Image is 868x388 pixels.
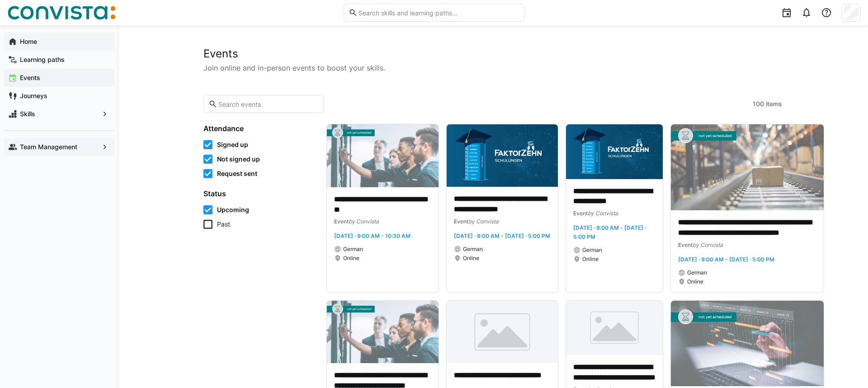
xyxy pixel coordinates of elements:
[573,210,588,217] span: Event
[678,241,693,248] span: Event
[447,301,558,363] img: image
[217,220,230,229] span: Past
[217,155,260,164] span: Not signed up
[566,124,663,179] img: image
[454,218,468,225] span: Event
[573,224,646,240] span: [DATE] · 9:00 AM - [DATE] · 5:00 PM
[334,218,349,225] span: Event
[203,189,316,198] h4: Status
[678,256,774,263] span: [DATE] · 9:00 AM - [DATE] · 5:00 PM
[447,124,558,187] img: image
[671,124,824,210] img: image
[203,124,316,133] h4: Attendance
[203,47,782,61] h2: Events
[358,9,519,17] input: Search skills and learning paths…
[463,246,483,253] span: German
[468,218,499,225] span: by Convista
[343,255,359,262] span: Online
[454,232,550,239] span: [DATE] · 9:00 AM - [DATE] · 5:00 PM
[588,210,618,217] span: by Convista
[582,256,599,263] span: Online
[582,246,602,254] span: German
[217,169,257,178] span: Request sent
[671,301,824,387] img: image
[349,218,379,225] span: by Convista
[753,99,764,109] span: 100
[217,140,248,149] span: Signed up
[343,246,363,253] span: German
[566,301,663,355] img: image
[766,99,782,109] span: items
[203,62,782,73] p: Join online and in-person events to boost your skills.
[327,124,439,187] img: image
[327,301,439,364] img: image
[463,255,479,262] span: Online
[687,269,707,276] span: German
[334,232,410,239] span: [DATE] · 9:00 AM - 10:30 AM
[217,205,249,214] span: Upcoming
[687,278,703,285] span: Online
[217,100,319,108] input: Search events
[693,241,723,248] span: by Convista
